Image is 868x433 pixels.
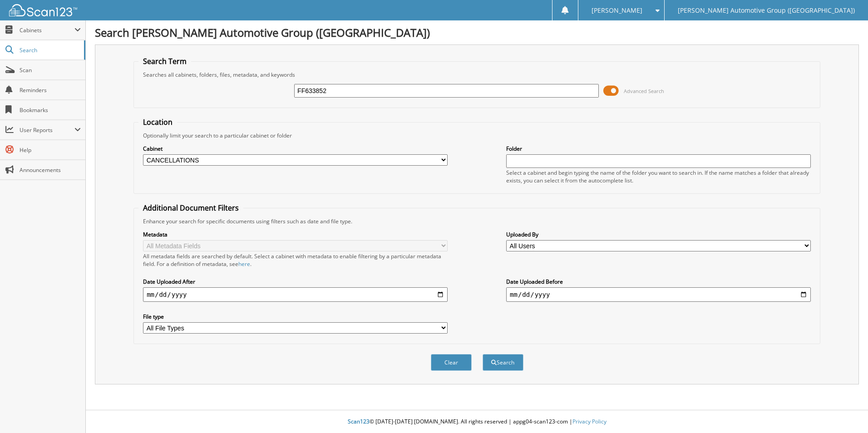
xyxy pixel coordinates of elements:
[823,389,868,433] iframe: Chat Widget
[20,166,81,174] span: Announcements
[143,252,448,268] div: All metadata fields are searched by default. Select a cabinet with metadata to enable filtering b...
[20,66,81,74] span: Scan
[20,106,81,114] span: Bookmarks
[143,313,448,320] label: File type
[592,8,642,13] span: [PERSON_NAME]
[138,71,815,79] div: Searches all cabinets, folders, files, metadata, and keywords
[138,117,177,127] legend: Location
[143,278,448,285] label: Date Uploaded After
[143,231,448,238] label: Metadata
[86,411,868,433] div: © [DATE]-[DATE] [DOMAIN_NAME]. All rights reserved | appg04-scan123-com |
[138,132,815,139] div: Optionally limit your search to a particular cabinet or folder
[9,4,77,16] img: scan123-logo-white.svg
[138,56,191,66] legend: Search Term
[138,217,815,225] div: Enhance your search for specific documents using filters such as date and file type.
[506,145,811,153] label: Folder
[572,418,607,425] a: Privacy Policy
[506,278,811,285] label: Date Uploaded Before
[20,146,81,154] span: Help
[95,25,859,40] h1: Search [PERSON_NAME] Automotive Group ([GEOGRAPHIC_DATA])
[348,418,370,425] span: Scan123
[20,26,74,34] span: Cabinets
[506,169,811,184] div: Select a cabinet and begin typing the name of the folder you want to search in. If the name match...
[143,287,448,302] input: start
[431,354,472,371] button: Clear
[506,287,811,302] input: end
[20,86,81,94] span: Reminders
[143,145,448,153] label: Cabinet
[506,231,811,238] label: Uploaded By
[678,8,855,13] span: [PERSON_NAME] Automotive Group ([GEOGRAPHIC_DATA])
[483,354,523,371] button: Search
[238,260,250,268] a: here
[624,88,664,94] span: Advanced Search
[20,46,79,54] span: Search
[20,126,74,134] span: User Reports
[138,203,243,213] legend: Additional Document Filters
